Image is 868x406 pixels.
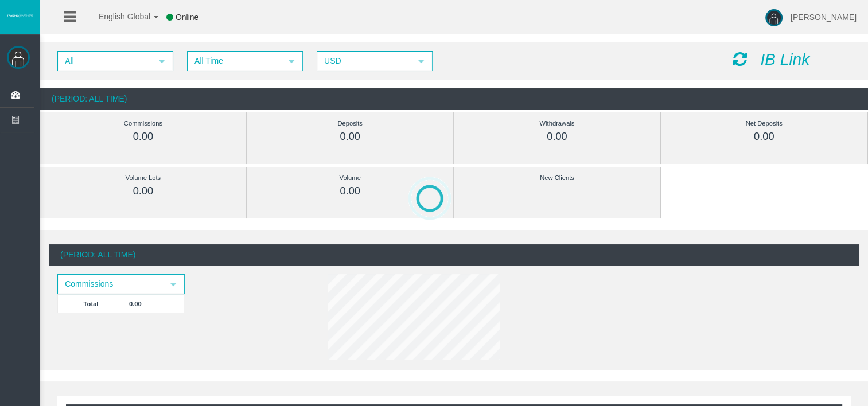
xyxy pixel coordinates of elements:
img: logo.svg [6,13,34,18]
img: user-image [765,9,783,26]
div: 0.00 [66,130,220,143]
div: Deposits [273,117,427,130]
div: 0.00 [273,185,427,198]
span: English Global [84,12,150,21]
span: select [169,280,178,289]
div: 0.00 [687,130,841,143]
div: Net Deposits [687,117,841,130]
div: Volume [273,171,427,185]
td: Total [58,294,124,313]
div: 0.00 [66,185,220,198]
span: All [59,52,151,70]
span: All Time [188,52,281,70]
div: 0.00 [480,130,635,143]
td: 0.00 [124,294,184,313]
span: USD [318,52,411,70]
span: Commissions [59,275,163,293]
div: Withdrawals [480,117,635,130]
div: 0.00 [273,130,427,143]
span: select [287,57,296,66]
div: New Clients [480,171,635,185]
div: (Period: All Time) [40,88,868,110]
span: select [157,57,166,66]
span: [PERSON_NAME] [791,13,857,22]
i: IB Link [760,50,809,68]
div: (Period: All Time) [49,244,859,266]
div: Commissions [66,117,220,130]
span: Online [176,13,198,22]
div: Volume Lots [66,171,220,185]
i: Reload Dashboard [733,51,747,67]
span: select [417,57,426,66]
